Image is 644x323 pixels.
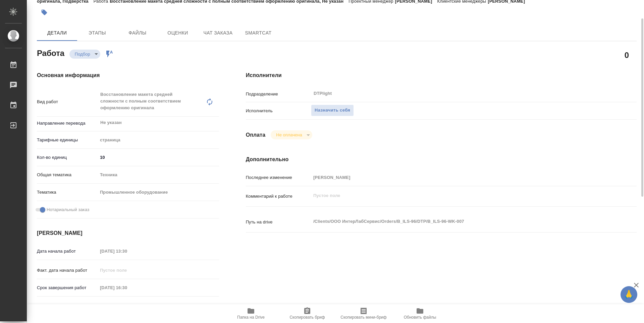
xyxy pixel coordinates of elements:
span: Чат заказа [202,29,234,37]
span: Нотариальный заказ [47,206,89,213]
button: Назначить себя [311,105,354,116]
p: Вид работ [37,99,98,105]
h4: Дополнительно [246,155,637,164]
span: Скопировать бриф [289,315,325,320]
h4: Основная информация [37,71,219,79]
input: Пустое поле [98,265,156,275]
p: Подразделение [246,91,311,98]
p: Срок завершения работ [37,284,98,291]
p: Тематика [37,189,98,196]
p: Дата начала работ [37,248,98,255]
p: Направление перевода [37,120,98,127]
p: Кол-во единиц [37,154,98,161]
div: Подбор [271,130,312,139]
button: Не оплачена [274,132,304,138]
textarea: /Clients/ООО ИнтерЛабСервис/Orders/B_ILS-96/DTP/B_ILS-96-WK-007 [311,216,604,227]
h2: 0 [625,49,629,61]
button: Скопировать бриф [279,304,335,323]
p: Факт. дата начала работ [37,267,98,274]
span: Детали [41,29,73,37]
button: Папка на Drive [223,304,279,323]
input: Пустое поле [98,246,156,256]
span: Скопировать мини-бриф [340,315,386,320]
p: Общая тематика [37,172,98,178]
span: Этапы [81,29,113,37]
input: Пустое поле [311,173,604,182]
span: Оценки [162,29,194,37]
div: Промышленное оборудование [98,187,219,198]
h4: Оплата [246,131,266,139]
div: Подбор [69,50,100,59]
div: Техника [98,169,219,181]
h4: Исполнители [246,71,637,79]
p: Тарифные единицы [37,137,98,143]
span: Обновить файлы [404,315,436,320]
div: страница [98,134,219,146]
span: SmartCat [242,29,274,37]
input: Пустое поле [98,283,156,293]
button: Обновить файлы [392,304,448,323]
h4: [PERSON_NAME] [37,229,219,237]
h2: Работа [37,47,64,59]
p: Комментарий к работе [246,193,311,200]
button: Добавить тэг [37,5,52,20]
button: Подбор [73,51,92,57]
span: 🙏 [623,287,635,302]
input: ✎ Введи что-нибудь [98,152,219,162]
button: Скопировать мини-бриф [335,304,392,323]
span: Папка на Drive [237,315,265,320]
p: Исполнитель [246,108,311,114]
span: Файлы [121,29,154,37]
span: Назначить себя [315,107,350,114]
p: Путь на drive [246,219,311,225]
p: Последнее изменение [246,174,311,181]
button: 🙏 [621,286,637,303]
